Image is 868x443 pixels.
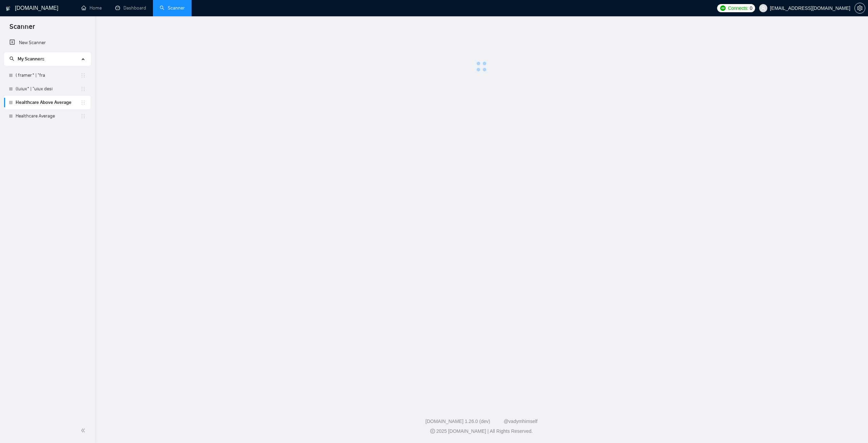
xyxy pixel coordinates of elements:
[426,419,490,424] a: [DOMAIN_NAME] 1.26.0 (dev)
[9,56,44,62] span: My Scanners
[4,22,40,36] span: Scanner
[728,4,748,12] span: Connects:
[4,96,91,109] li: Healthcare Above Average
[16,69,80,82] a: ( framer* | "fra
[854,5,865,11] a: setting
[504,419,537,424] a: @vadymhimself
[6,3,11,14] img: logo
[18,56,44,62] span: My Scanners
[80,113,86,119] span: holder
[4,109,91,123] li: Healthcare Average
[81,427,87,434] span: double-left
[4,82,91,96] li: ((uiux* | "uiux desi
[720,5,726,11] img: upwork-logo.png
[80,73,86,78] span: holder
[16,96,80,109] a: Healthcare Above Average
[81,5,102,11] a: homeHome
[9,56,14,61] span: search
[9,36,85,50] a: New Scanner
[854,3,865,14] button: setting
[855,5,865,11] span: setting
[4,36,91,50] li: New Scanner
[80,100,86,105] span: holder
[4,69,91,82] li: ( framer* | "fra
[430,429,435,433] span: copyright
[115,5,146,11] a: dashboardDashboard
[16,82,80,96] a: ((uiux* | "uiux desi
[160,5,185,11] a: searchScanner
[750,4,752,12] span: 0
[80,86,86,92] span: holder
[761,6,766,11] span: user
[100,428,863,435] div: 2025 [DOMAIN_NAME] | All Rights Reserved.
[16,109,80,123] a: Healthcare Average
